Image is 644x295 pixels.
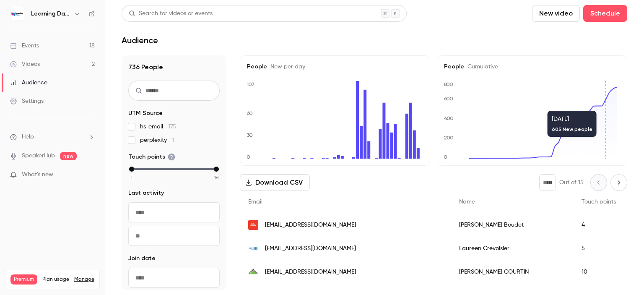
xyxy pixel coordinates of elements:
[451,237,573,260] div: Laureen Crevoisier
[267,64,305,70] span: New per day
[444,115,454,121] text: 400
[10,42,39,50] div: Events
[10,60,40,68] div: Videos
[34,49,41,55] img: tab_domain_overview_orange.svg
[128,153,175,161] span: Touch points
[140,136,174,144] span: perplexity
[451,213,573,237] div: [PERSON_NAME] Boudet
[60,152,77,160] span: new
[85,171,95,179] iframe: Noticeable Trigger
[42,276,69,283] span: Plan usage
[10,133,95,141] li: help-dropdown-opener
[13,13,20,20] img: logo_orange.svg
[610,174,627,191] button: Next page
[172,137,174,143] span: 1
[248,243,258,253] img: cirilgroup.com
[128,62,220,72] h1: 736 People
[248,267,258,277] img: leroymerlin.fr
[265,244,356,253] span: [EMAIL_ADDRESS][DOMAIN_NAME]
[43,50,65,55] div: Domaine
[131,174,132,181] span: 1
[168,124,176,130] span: 175
[444,63,620,71] h5: People
[74,276,94,283] a: Manage
[22,22,95,29] div: Domaine: [DOMAIN_NAME]
[22,170,53,179] span: What's new
[247,154,250,160] text: 0
[265,268,356,277] span: [EMAIL_ADDRESS][DOMAIN_NAME]
[95,49,102,55] img: tab_keywords_by_traffic_grey.svg
[582,199,616,205] span: Touch points
[247,63,423,71] h5: People
[444,81,453,87] text: 800
[451,260,573,284] div: [PERSON_NAME] COURTIN
[444,96,453,102] text: 600
[248,220,258,230] img: lilly.com
[104,50,128,55] div: Mots-clés
[128,254,156,263] span: Join date
[10,274,37,285] span: Premium
[140,123,176,131] span: hs_email
[559,178,584,187] p: Out of 15
[573,237,624,260] div: 5
[128,109,163,117] span: UTM Source
[459,199,475,205] span: Name
[573,213,624,237] div: 4
[13,22,20,29] img: website_grey.svg
[583,5,627,22] button: Schedule
[247,132,253,138] text: 30
[128,189,164,197] span: Last activity
[464,64,498,70] span: Cumulative
[444,135,454,141] text: 200
[532,5,580,22] button: New video
[129,167,134,172] div: min
[122,35,158,45] h1: Audience
[10,7,24,21] img: Learning Days
[265,221,356,230] span: [EMAIL_ADDRESS][DOMAIN_NAME]
[247,81,254,87] text: 107
[10,97,44,105] div: Settings
[214,174,218,181] span: 18
[240,174,310,191] button: Download CSV
[23,13,41,20] div: v 4.0.25
[129,9,213,18] div: Search for videos or events
[248,199,262,205] span: Email
[10,78,47,87] div: Audience
[247,110,253,116] text: 60
[31,10,70,18] h6: Learning Days
[444,154,447,160] text: 0
[573,260,624,284] div: 10
[214,167,219,172] div: max
[22,151,55,160] a: SpeakerHub
[22,133,34,141] span: Help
